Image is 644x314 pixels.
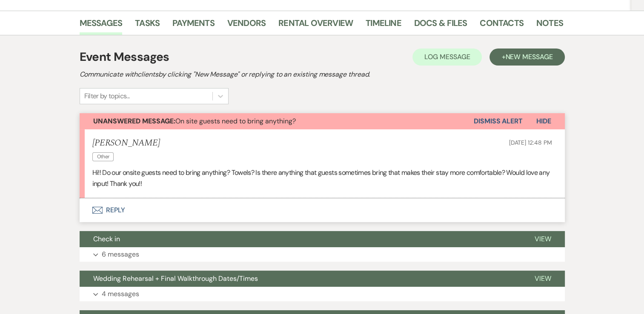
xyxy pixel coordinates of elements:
span: On site guests need to bring anything? [93,117,296,126]
span: Other [92,152,114,161]
a: Messages [80,16,123,35]
a: Timeline [366,16,401,35]
button: Unanswered Message:On site guests need to bring anything? [80,113,474,129]
a: Docs & Files [414,16,467,35]
a: Payments [172,16,215,35]
span: Hide [536,117,551,126]
p: Hi!! Do our onsite guests need to bring anything? Towels? Is there anything that guests sometimes... [92,167,552,189]
button: Check in [80,231,521,247]
button: Dismiss Alert [474,113,523,129]
a: Vendors [227,16,266,35]
button: 6 messages [80,247,565,262]
span: Wedding Rehearsal + Final Walkthrough Dates/Times [93,274,258,283]
span: Check in [93,234,120,243]
h1: Event Messages [80,48,169,66]
strong: Unanswered Message: [93,117,175,126]
button: View [521,231,565,247]
span: New Message [505,52,552,61]
button: Reply [80,198,565,222]
h5: [PERSON_NAME] [92,138,160,148]
span: View [535,274,551,283]
a: Notes [536,16,563,35]
button: +New Message [489,49,564,66]
p: 4 messages [102,288,139,300]
span: View [535,234,551,243]
a: Rental Overview [278,16,353,35]
button: 4 messages [80,287,565,301]
button: Wedding Rehearsal + Final Walkthrough Dates/Times [80,271,521,287]
button: Hide [523,113,565,129]
span: Log Message [424,52,470,61]
p: 6 messages [102,249,139,260]
h2: Communicate with clients by clicking "New Message" or replying to an existing message thread. [80,69,565,80]
button: View [521,271,565,287]
button: Log Message [412,49,482,66]
a: Tasks [135,16,160,35]
a: Contacts [480,16,524,35]
div: Filter by topics... [84,91,130,101]
span: [DATE] 12:48 PM [509,139,552,146]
